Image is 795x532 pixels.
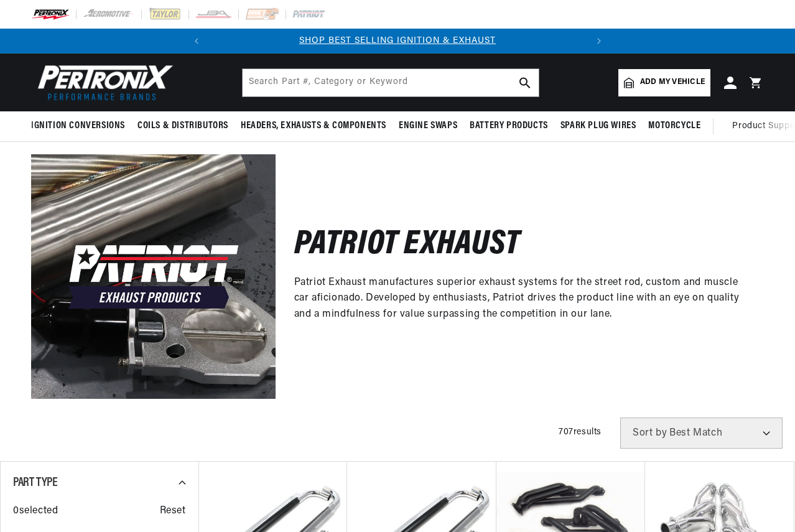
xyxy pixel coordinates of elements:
[620,418,783,449] select: Sort by
[399,119,457,133] span: Engine Swaps
[618,69,710,96] a: Add my vehicle
[209,34,587,48] div: Announcement
[559,427,602,437] span: 707 results
[235,111,393,141] summary: Headers, Exhausts & Components
[299,36,496,45] a: SHOP BEST SELLING IGNITION & EXHAUST
[560,119,636,133] span: Spark Plug Wires
[511,69,539,96] button: search button
[241,119,386,133] span: Headers, Exhausts & Components
[470,119,548,133] span: Battery Products
[137,119,228,133] span: Coils & Distributors
[31,111,131,141] summary: Ignition Conversions
[294,275,745,323] p: Patriot Exhaust manufactures superior exhaust systems for the street rod, custom and muscle car a...
[209,34,587,48] div: 1 of 2
[642,111,707,141] summary: Motorcycle
[13,477,57,489] span: Part Type
[31,154,276,399] img: Patriot Exhaust
[587,29,611,54] button: Translation missing: en.sections.announcements.next_announcement
[294,231,520,260] h2: Patriot Exhaust
[184,29,209,54] button: Translation missing: en.sections.announcements.previous_announcement
[393,111,463,141] summary: Engine Swaps
[13,503,58,520] span: 0 selected
[31,61,174,104] img: Pertronix
[131,111,235,141] summary: Coils & Distributors
[160,503,186,520] span: Reset
[31,119,125,133] span: Ignition Conversions
[243,69,539,96] input: Search Part #, Category or Keyword
[633,428,667,438] span: Sort by
[554,111,643,141] summary: Spark Plug Wires
[463,111,554,141] summary: Battery Products
[640,77,705,88] span: Add my vehicle
[648,119,700,133] span: Motorcycle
